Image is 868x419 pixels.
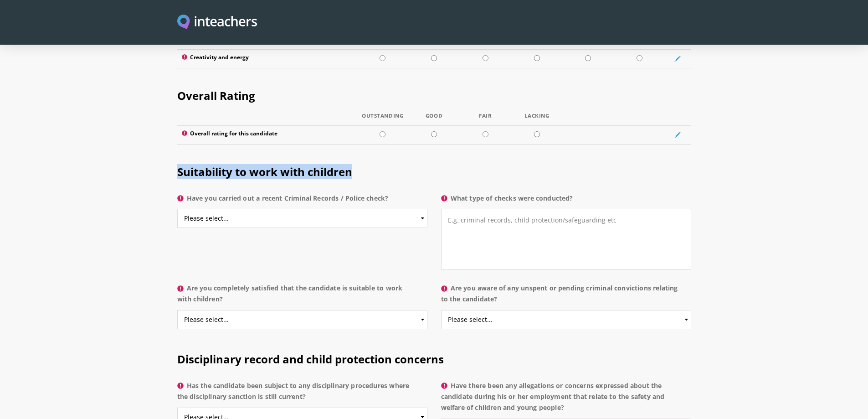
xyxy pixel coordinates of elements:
[182,130,353,140] label: Overall rating for this candidate
[357,113,408,126] th: Outstanding
[441,193,691,209] label: What type of checks were conducted?
[177,88,255,103] span: Overall Rating
[177,15,257,31] img: Inteachers
[177,380,427,408] label: Has the candidate been subject to any disciplinary procedures where the disciplinary sanction is ...
[182,54,353,63] label: Creativity and energy
[441,283,691,310] label: Are you aware of any unspent or pending criminal convictions relating to the candidate?
[511,113,563,126] th: Lacking
[408,113,460,126] th: Good
[177,283,427,310] label: Are you completely satisfied that the candidate is suitable to work with children?
[177,352,444,367] span: Disciplinary record and child protection concerns
[460,113,511,126] th: Fair
[441,380,691,419] label: Have there been any allegations or concerns expressed about the candidate during his or her emplo...
[177,15,257,31] a: Visit this site's homepage
[177,164,352,179] span: Suitability to work with children
[177,193,427,209] label: Have you carried out a recent Criminal Records / Police check?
